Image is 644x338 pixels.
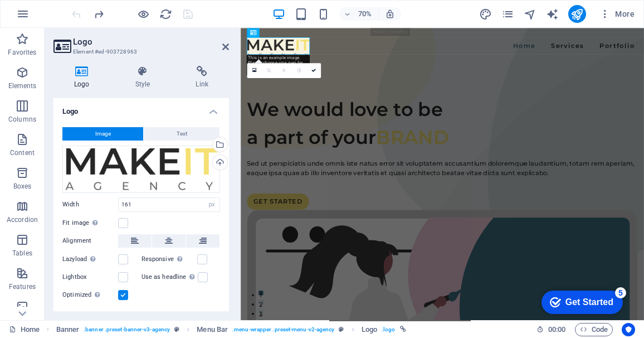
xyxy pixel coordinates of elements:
[8,48,36,57] p: Favorites
[9,323,40,336] a: Click to cancel selection. Double-click to open Pages
[62,127,143,141] button: Image
[136,7,150,21] button: Click here to leave preview mode and continue editing
[306,63,321,78] a: Confirm ( Ctrl ⏎ )
[356,7,374,21] h6: 70%
[9,6,90,29] div: Get Started 5 items remaining, 0% complete
[339,326,344,332] i: This element is a customizable preset
[546,7,559,21] button: text_generator
[56,323,406,336] nav: breadcrumb
[13,182,32,191] p: Boxes
[247,63,262,78] a: Select files from the file manager, stock photos, or upload file(s)
[479,7,492,21] button: design
[339,7,379,21] button: 70%
[400,326,406,332] i: This element is linked
[73,47,207,57] h3: Element #ed-903728963
[84,323,170,336] span: . banner .preset-banner-v3-agency
[62,201,118,207] label: Width
[53,98,229,118] h4: Logo
[536,323,566,336] h6: Session time
[144,127,219,141] button: Text
[159,7,172,21] button: reload
[262,63,277,78] a: Crop mode
[174,326,179,332] i: This element is a customizable preset
[575,323,613,336] button: Code
[73,37,229,47] h2: Logo
[62,271,118,284] label: Lightbox
[570,8,583,21] i: Publish
[62,216,118,230] label: Fit image
[56,323,80,336] span: Click to select. Double-click to edit
[82,2,94,13] div: 5
[92,7,105,21] button: redo
[177,127,187,141] span: Text
[8,115,36,124] p: Columns
[62,288,118,302] label: Optimized
[9,282,36,291] p: Features
[10,148,35,157] p: Content
[501,7,515,21] button: pages
[115,66,175,89] h4: Style
[568,5,586,23] button: publish
[501,8,514,21] i: Pages (Ctrl+Alt+S)
[385,9,395,19] i: On resize automatically adjust zoom level to fit chosen device.
[8,81,37,90] p: Elements
[62,253,118,266] label: Lazyload
[12,249,32,258] p: Tables
[548,323,565,336] span: 00 00
[622,323,635,336] button: Usercentrics
[291,63,306,78] a: Greyscale
[524,8,536,21] i: Navigator
[232,323,334,336] span: . menu-wrapper .preset-menu-v2-agency
[53,66,115,89] h4: Logo
[62,234,118,248] label: Alignment
[247,55,310,75] div: This is an example image. Please choose your own for more options.
[524,7,537,21] button: navigator
[556,325,558,334] span: :
[546,8,559,21] i: AI Writer
[175,66,229,89] h4: Link
[142,271,198,284] label: Use as headline
[7,215,38,224] p: Accordion
[62,146,220,193] div: logo.png
[595,5,639,23] button: More
[142,253,197,266] label: Responsive
[197,323,228,336] span: Click to select. Double-click to edit
[362,323,377,336] span: Click to select. Double-click to edit
[159,8,172,21] i: Reload page
[276,63,291,78] a: Blur
[95,127,111,141] span: Image
[53,311,229,337] h4: Text
[479,8,492,21] i: Design (Ctrl+Alt+Y)
[382,323,395,336] span: . logo
[599,8,635,20] span: More
[580,323,608,336] span: Code
[33,12,81,22] div: Get Started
